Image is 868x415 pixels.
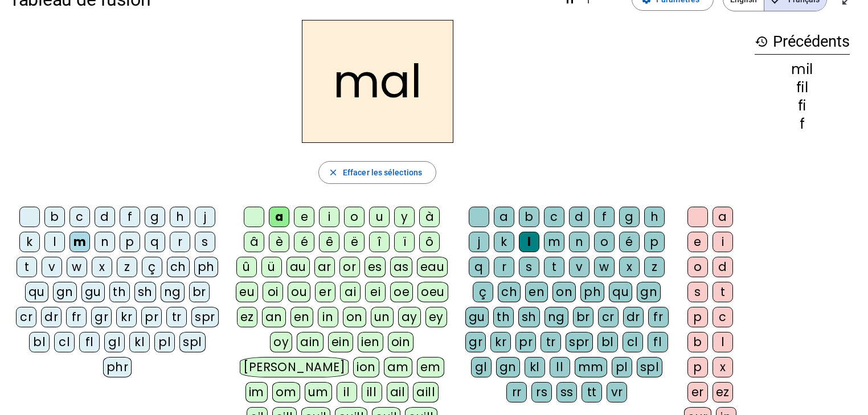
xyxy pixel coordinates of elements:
[490,332,511,352] div: kr
[339,257,360,277] div: or
[687,382,708,402] div: er
[340,282,361,302] div: ai
[493,307,514,327] div: th
[328,167,338,178] mat-icon: close
[244,232,264,252] div: â
[648,332,668,352] div: fl
[41,307,62,327] div: dr
[394,232,415,252] div: ï
[67,257,87,277] div: w
[619,207,640,227] div: g
[644,207,665,227] div: h
[713,357,733,377] div: x
[525,282,548,302] div: en
[644,257,665,277] div: z
[365,257,386,277] div: es
[290,307,313,327] div: en
[413,382,439,402] div: aill
[92,257,112,277] div: x
[262,307,286,327] div: an
[117,257,137,277] div: z
[390,257,412,277] div: as
[623,332,643,352] div: cl
[154,332,175,352] div: pl
[494,257,514,277] div: r
[141,307,162,327] div: pr
[515,332,536,352] div: pr
[69,207,90,227] div: c
[496,357,520,377] div: gn
[619,257,640,277] div: x
[637,357,663,377] div: spl
[755,99,850,113] div: fi
[263,282,283,302] div: oi
[552,282,576,302] div: on
[569,232,589,252] div: n
[594,257,615,277] div: w
[637,282,661,302] div: gn
[120,232,140,252] div: p
[594,232,615,252] div: o
[713,307,733,327] div: c
[170,207,190,227] div: h
[109,282,130,302] div: th
[270,332,292,352] div: oy
[294,207,314,227] div: e
[25,282,48,302] div: qu
[687,307,708,327] div: p
[369,232,390,252] div: î
[569,257,589,277] div: v
[129,332,150,352] div: kl
[469,232,489,252] div: j
[387,382,409,402] div: ail
[398,307,421,327] div: ay
[687,232,708,252] div: e
[269,232,289,252] div: è
[471,357,492,377] div: gl
[619,232,640,252] div: é
[419,232,440,252] div: ô
[167,257,190,277] div: ch
[53,282,77,302] div: gn
[498,282,521,302] div: ch
[44,232,65,252] div: l
[544,232,564,252] div: m
[607,382,627,402] div: vr
[494,232,514,252] div: k
[44,207,65,227] div: b
[384,357,412,377] div: am
[91,307,112,327] div: gr
[644,232,665,252] div: p
[318,161,436,184] button: Effacer les sélections
[755,63,850,76] div: mil
[288,282,310,302] div: ou
[419,207,440,227] div: à
[417,257,448,277] div: eau
[582,382,602,402] div: tt
[506,382,527,402] div: rr
[519,257,539,277] div: s
[755,81,850,94] div: fil
[81,282,105,302] div: gu
[566,332,593,352] div: spr
[54,332,75,352] div: cl
[755,35,768,48] mat-icon: history
[598,307,619,327] div: cr
[394,207,415,227] div: y
[365,282,386,302] div: ei
[519,207,539,227] div: b
[261,257,282,277] div: ü
[69,232,90,252] div: m
[315,282,335,302] div: er
[179,332,206,352] div: spl
[519,232,539,252] div: l
[240,357,349,377] div: [PERSON_NAME]
[713,382,733,402] div: ez
[556,382,577,402] div: ss
[95,207,115,227] div: d
[648,307,669,327] div: fr
[191,307,219,327] div: spr
[236,282,258,302] div: eu
[597,332,618,352] div: bl
[272,382,300,402] div: om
